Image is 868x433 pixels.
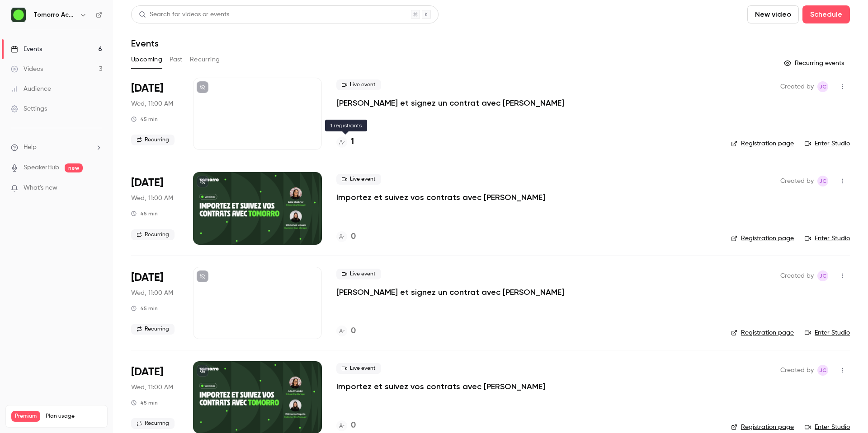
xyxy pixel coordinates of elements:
[11,104,47,113] div: Settings
[802,5,850,23] button: Schedule
[780,270,814,281] span: Created by
[131,399,158,406] div: 45 min
[819,365,826,376] span: JC
[780,176,814,186] span: Created by
[336,419,356,432] a: 0
[336,269,381,279] span: Live event
[817,176,828,186] span: Julia Chabrier
[131,99,173,108] span: Wed, 11:00 AM
[11,143,102,152] li: help-dropdown-opener
[817,365,828,376] span: Julia Chabrier
[336,98,564,108] a: [PERSON_NAME] et signez un contrat avec [PERSON_NAME]
[190,52,220,67] button: Recurring
[731,423,794,432] a: Registration page
[336,363,381,374] span: Live event
[131,135,175,145] span: Recurring
[351,419,356,432] h4: 0
[131,52,162,67] button: Upcoming
[131,270,163,285] span: [DATE]
[11,8,26,22] img: Tomorro Academy
[805,139,850,148] a: Enter Studio
[780,365,814,376] span: Created by
[131,210,158,217] div: 45 min
[780,81,814,92] span: Created by
[11,84,51,93] div: Audience
[819,176,826,186] span: JC
[131,267,179,339] div: Nov 19 Wed, 11:00 AM (Europe/Paris)
[46,413,102,420] span: Plan usage
[131,365,163,379] span: [DATE]
[819,81,826,92] span: JC
[731,234,794,243] a: Registration page
[336,136,354,148] a: 1
[336,231,356,243] a: 0
[819,270,826,281] span: JC
[65,163,83,172] span: new
[24,163,59,172] a: SpeakerHub
[131,418,175,429] span: Recurring
[731,139,794,148] a: Registration page
[805,328,850,337] a: Enter Studio
[131,116,158,123] div: 45 min
[170,52,183,67] button: Past
[131,176,163,190] span: [DATE]
[24,183,57,193] span: What's new
[131,81,163,96] span: [DATE]
[131,305,158,312] div: 45 min
[131,229,175,240] span: Recurring
[131,172,179,244] div: Oct 15 Wed, 11:00 AM (Europe/Paris)
[33,10,76,19] h6: Tomorro Academy
[11,411,40,422] span: Premium
[131,324,175,335] span: Recurring
[336,174,381,185] span: Live event
[131,38,159,49] h1: Events
[351,231,356,243] h4: 0
[805,234,850,243] a: Enter Studio
[131,289,173,298] span: Wed, 11:00 AM
[131,78,179,150] div: Sep 17 Wed, 11:00 AM (Europe/Paris)
[351,136,354,148] h4: 1
[817,270,828,281] span: Julia Chabrier
[336,79,381,90] span: Live event
[131,194,173,203] span: Wed, 11:00 AM
[336,325,356,337] a: 0
[11,65,43,74] div: Videos
[747,5,799,23] button: New video
[336,287,564,298] a: [PERSON_NAME] et signez un contrat avec [PERSON_NAME]
[780,56,850,70] button: Recurring events
[131,383,173,392] span: Wed, 11:00 AM
[24,143,37,152] span: Help
[139,10,229,19] div: Search for videos or events
[11,45,42,54] div: Events
[817,81,828,92] span: Julia Chabrier
[336,381,545,392] a: Importez et suivez vos contrats avec [PERSON_NAME]
[731,328,794,337] a: Registration page
[351,325,356,337] h4: 0
[91,184,102,192] iframe: Noticeable Trigger
[336,192,545,203] a: Importez et suivez vos contrats avec [PERSON_NAME]
[805,423,850,432] a: Enter Studio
